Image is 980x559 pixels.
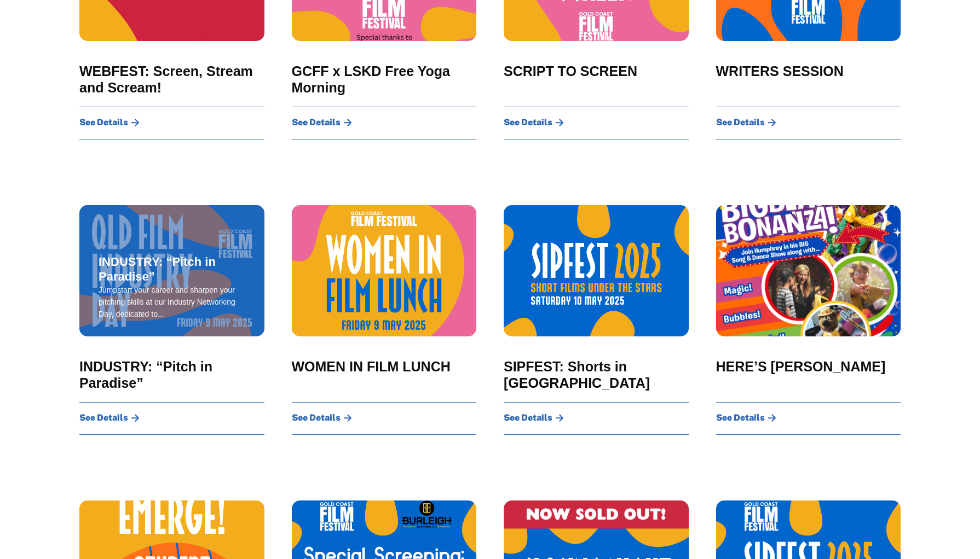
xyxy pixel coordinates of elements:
a: See Details [292,118,352,127]
a: WEBFEST: Screen, Stream and Scream! [79,63,264,96]
span: See Details [504,118,552,127]
span: See Details [504,414,552,422]
a: SIPFEST: Shorts in [GEOGRAPHIC_DATA] [504,358,689,391]
a: See Details [292,414,352,422]
a: See Details [79,118,140,127]
span: See Details [292,118,341,127]
a: SCRIPT TO SCREEN [504,63,637,79]
a: HERE’S [PERSON_NAME] [716,358,886,375]
a: WOMEN IN FILM LUNCH [292,358,451,375]
a: GCFF x LSKD Free Yoga Morning [292,63,477,96]
a: See Details [504,118,564,127]
span: See Details [79,118,128,127]
span: See Details [79,414,128,422]
span: See Details [292,414,341,422]
a: WRITERS SESSION [716,63,844,79]
a: INDUSTRY: “Pitch in Paradise” [99,255,245,284]
span: See Details [716,118,765,127]
div: Jumpstart your career and sharpen your pitching skills at our Industry Networking Day, dedicated ... [99,284,245,320]
a: See Details [504,414,564,422]
span: See Details [716,414,765,422]
a: INDUSTRY: “Pitch in Paradise” [79,358,264,391]
a: See Details [716,118,776,127]
a: See Details [79,414,140,422]
a: See Details [716,414,776,422]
